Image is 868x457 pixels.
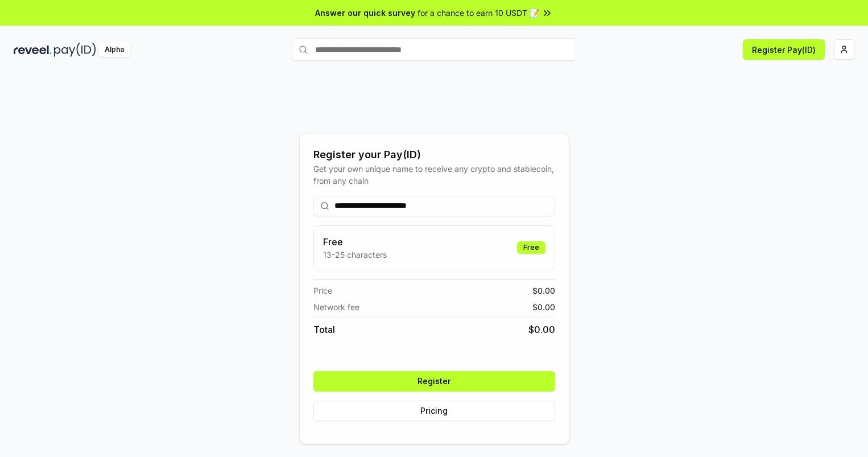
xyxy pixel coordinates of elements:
[323,249,387,261] p: 13-25 characters
[313,285,332,297] span: Price
[14,43,52,57] img: reveel_dark
[528,323,555,336] span: $ 0.00
[313,301,359,313] span: Network fee
[313,401,555,421] button: Pricing
[743,39,825,60] button: Register Pay(ID)
[313,371,555,392] button: Register
[517,241,545,254] div: Free
[313,163,555,187] div: Get your own unique name to receive any crypto and stablecoin, from any chain
[313,323,335,336] span: Total
[313,147,555,163] div: Register your Pay(ID)
[315,7,415,19] span: Answer our quick survey
[532,285,555,297] span: $ 0.00
[323,235,387,249] h3: Free
[98,43,130,57] div: Alpha
[532,301,555,313] span: $ 0.00
[418,7,539,19] span: for a chance to earn 10 USDT 📝
[54,43,96,57] img: pay_id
